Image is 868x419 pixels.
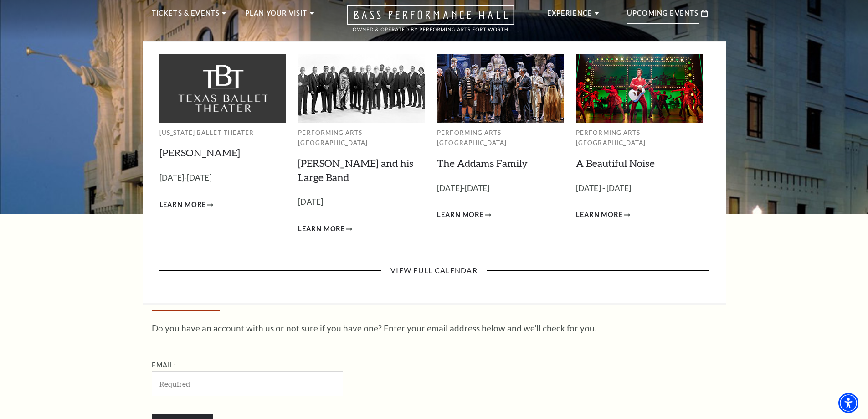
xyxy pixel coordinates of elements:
[298,128,425,148] p: Performing Arts [GEOGRAPHIC_DATA]
[245,8,308,24] p: Plan Your Visit
[152,371,343,396] input: Required
[152,361,177,369] label: Email:
[159,54,286,122] img: Texas Ballet Theater
[437,209,484,221] span: Learn More
[298,196,425,209] p: [DATE]
[314,5,547,41] a: Open this option
[547,8,593,24] p: Experience
[576,157,655,169] a: A Beautiful Noise
[159,146,240,159] a: [PERSON_NAME]
[159,199,214,211] a: Learn More Peter Pan
[437,157,528,169] a: The Addams Family
[576,128,703,148] p: Performing Arts [GEOGRAPHIC_DATA]
[576,182,703,195] p: [DATE] - [DATE]
[152,324,717,332] p: Do you have an account with us or not sure if you have one? Enter your email address below and we...
[381,258,487,283] a: View Full Calendar
[159,171,286,185] p: [DATE]-[DATE]
[627,8,699,24] p: Upcoming Events
[159,128,286,138] p: [US_STATE] Ballet Theater
[838,393,858,413] div: Accessibility Menu
[298,223,345,235] span: Learn More
[576,209,623,221] span: Learn More
[437,128,564,148] p: Performing Arts [GEOGRAPHIC_DATA]
[298,54,425,122] img: Performing Arts Fort Worth
[437,182,564,195] p: [DATE]-[DATE]
[437,54,564,122] img: Performing Arts Fort Worth
[437,209,491,221] a: Learn More The Addams Family
[576,54,703,122] img: Performing Arts Fort Worth
[152,8,220,24] p: Tickets & Events
[298,157,413,183] a: [PERSON_NAME] and his Large Band
[576,209,630,221] a: Learn More A Beautiful Noise
[159,199,206,211] span: Learn More
[298,223,352,235] a: Learn More Lyle Lovett and his Large Band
